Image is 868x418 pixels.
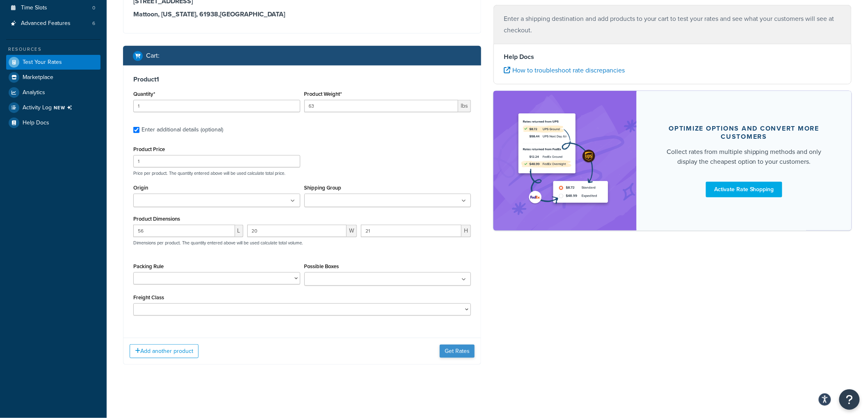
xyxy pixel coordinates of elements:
span: lbs [458,100,471,112]
label: Product Price [133,146,165,152]
span: 6 [92,20,95,27]
div: Optimize options and convert more customers [656,124,832,141]
label: Origin [133,185,148,191]
a: Help Docs [6,115,101,130]
span: Help Docs [23,120,49,127]
div: Enter additional details (optional) [142,124,223,136]
img: feature-image-rateshop-7084cbbcb2e67ef1d54c2e976f0e592697130d5817b016cf7cc7e13314366067.png [514,103,617,218]
input: 0.0 [133,100,300,112]
p: Dimensions per product. The quantity entered above will be used calculate total volume. [131,240,303,246]
span: Test Your Rates [23,59,62,66]
span: Time Slots [21,5,47,11]
li: [object Object] [6,100,101,115]
span: Marketplace [23,74,53,81]
a: Advanced Features6 [6,16,101,31]
span: H [461,225,471,237]
p: Price per product. The quantity entered above will be used calculate total price. [131,170,473,176]
span: NEW [54,104,75,111]
h3: Mattoon, [US_STATE], 61938 , [GEOGRAPHIC_DATA] [133,10,471,18]
span: 0 [92,5,95,11]
div: Collect rates from multiple shipping methods and only display the cheapest option to your customers. [656,147,832,167]
a: How to troubleshoot rate discrepancies [504,66,625,75]
span: Analytics [23,89,45,96]
h3: Product 1 [133,75,471,84]
button: Get Rates [440,345,475,358]
label: Product Dimensions [133,216,180,222]
label: Freight Class [133,294,164,301]
span: Activity Log [23,102,75,113]
span: W [347,225,357,237]
a: Analytics [6,85,101,100]
h2: Cart : [146,52,160,59]
span: Advanced Features [21,20,71,27]
a: Activity LogNEW [6,100,101,115]
li: Time Slots [6,0,101,16]
label: Possible Boxes [304,263,339,269]
label: Shipping Group [304,185,342,191]
input: 0.00 [304,100,459,112]
span: L [235,225,243,237]
label: Packing Rule [133,263,164,269]
a: Marketplace [6,70,101,85]
input: Enter additional details (optional) [133,127,139,133]
li: Advanced Features [6,16,101,31]
label: Quantity* [133,91,155,97]
button: Add another product [130,344,199,358]
a: Time Slots0 [6,0,101,16]
label: Product Weight* [304,91,342,97]
div: Resources [6,46,101,53]
h4: Help Docs [504,52,841,62]
a: Activate Rate Shopping [706,182,782,197]
p: Enter a shipping destination and add products to your cart to test your rates and see what your c... [504,13,841,36]
button: Open Resource Center [839,389,860,410]
a: Test Your Rates [6,55,101,70]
